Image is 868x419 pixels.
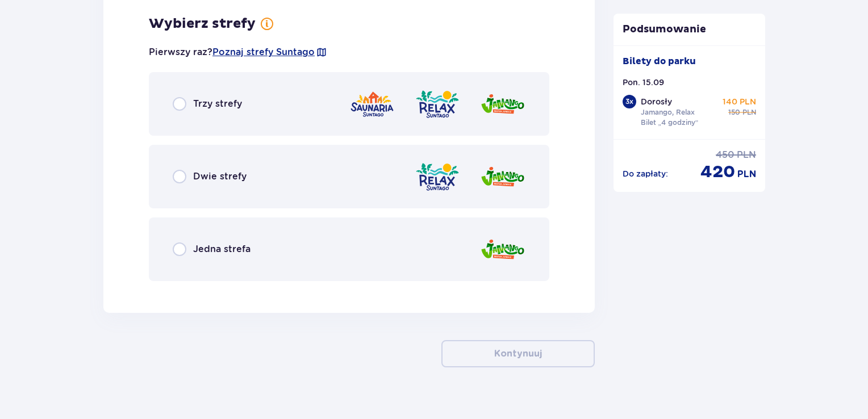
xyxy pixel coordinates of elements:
[623,77,664,88] p: Pon. 15.09
[728,107,740,118] p: 150
[415,161,460,193] img: zone logo
[212,46,315,58] a: Poznaj strefy Suntago
[441,340,595,367] button: Kontynuuj
[641,107,695,118] p: Jamango, Relax
[623,55,696,68] p: Bilety do parku
[494,347,542,360] p: Kontynuuj
[623,95,636,108] div: 3 x
[480,233,525,266] img: zone logo
[480,161,525,193] img: zone logo
[149,15,256,32] p: Wybierz strefy
[723,96,756,107] p: 140 PLN
[193,98,242,110] p: Trzy strefy
[737,149,756,161] p: PLN
[641,118,699,128] p: Bilet „4 godziny”
[349,88,395,120] img: zone logo
[193,243,251,255] p: Jedna strefa
[149,46,327,58] p: Pierwszy raz?
[742,107,756,118] p: PLN
[700,161,735,183] p: 420
[415,88,460,120] img: zone logo
[737,168,756,181] p: PLN
[716,149,735,161] p: 450
[623,168,668,179] p: Do zapłaty :
[641,96,672,107] p: Dorosły
[614,23,766,36] p: Podsumowanie
[480,88,525,120] img: zone logo
[193,170,247,183] p: Dwie strefy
